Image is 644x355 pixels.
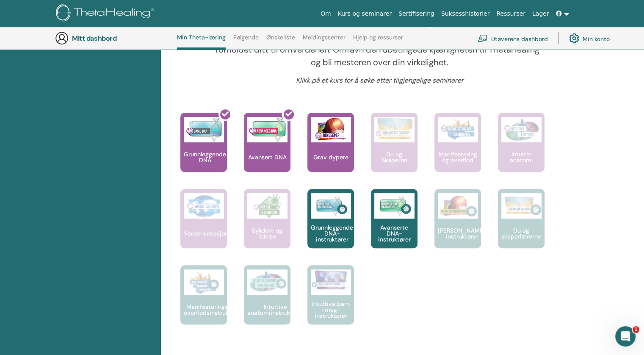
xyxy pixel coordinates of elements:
font: Intuitiv anatomi [510,150,533,164]
a: Verdensrelasjoner Verdensrelasjoner [180,189,227,265]
img: Manifestering og overflod [438,117,478,142]
a: Avanserte DNA-instruktører Avanserte DNA-instruktører [371,189,417,265]
font: Grunnleggende DNA [184,150,226,164]
font: Avansert DNA [248,153,287,161]
font: Grav dypere [313,153,348,161]
a: Grunnleggende DNA-instruktører Grunnleggende DNA-instruktører [307,189,354,265]
img: Intuitiv anatomi [501,117,542,142]
a: Meldingssenter [303,34,345,47]
a: Min Theta-læring [177,34,226,50]
font: Kurs og seminarer [338,10,392,17]
font: Du og skaperlærerne [501,227,541,240]
img: Verdensrelasjoner [184,193,224,219]
font: Intuitive barn i meg-instruktører [312,300,350,319]
font: Avanserte DNA-instruktører [378,224,411,243]
img: Grunnleggende DNA-instruktører [311,193,351,219]
font: Lager [532,10,549,17]
a: Suksesshistorier [438,6,493,22]
img: cog.svg [569,31,579,45]
img: Intuitive barn i meg-instruktører [311,269,351,290]
img: chalkboard-teacher.svg [478,34,488,42]
img: Grav dypere, instruktører [438,193,478,219]
img: Du og skaperlærerne [501,193,542,219]
a: Kurs og seminarer [334,6,395,22]
img: logo.png [56,4,157,23]
a: Intuitive anatomiinstruktører Intuitive anatomiinstruktører [244,265,290,341]
a: Om [317,6,334,22]
a: Intuitive barn i meg-instruktører Intuitive barn i meg-instruktører [307,265,354,341]
font: Grunnleggende DNA-instruktører [311,224,353,243]
font: Følgende [233,33,259,41]
a: Grav dypere, instruktører [PERSON_NAME], instruktører [434,189,481,265]
img: Avanserte DNA-instruktører [374,193,415,219]
a: Utøverens dashbord [478,29,548,47]
font: Klikk på et kurs for å søke etter tilgjengelige seminarer [296,76,464,85]
a: Følgende [233,34,259,47]
a: Hjelp og ressurser [353,34,403,47]
font: Suksesshistorier [441,10,490,17]
a: Du og skaperlærerne Du og skaperlærerne [498,189,544,265]
a: Manifestering og overflod Manifestering og overflod [434,113,481,189]
img: Grav dypere [311,117,351,142]
img: generic-user-icon.jpg [55,31,69,45]
a: Sertifisering [395,6,438,22]
font: Manifesterings- og overflodsinstruktører [184,303,242,316]
a: Ønskeliste [266,34,295,47]
a: Grunnleggende DNA Grunnleggende DNA [180,113,227,189]
font: Om [321,10,331,17]
img: Avansert DNA [247,117,287,142]
font: Du og Skaperen [381,150,407,164]
font: Sertifisering [398,10,434,17]
font: Treningen utforsker helbredelse fra dypet av kroppens systemer for å helbrede forholdet ditt til ... [216,31,544,68]
font: Meldingssenter [303,33,345,41]
iframe: Intercom live chat [615,326,636,347]
font: Ressurser [496,10,525,17]
a: Manifesterings- og overflodsinstruktører Manifesterings- og overflodsinstruktører [180,265,227,341]
font: Sykdom og lidelse [252,227,282,240]
font: Min Theta-læring [177,33,226,41]
img: Intuitive anatomiinstruktører [247,269,287,295]
font: Ønskeliste [266,33,295,41]
img: Grunnleggende DNA [184,117,224,142]
font: [PERSON_NAME], instruktører [438,227,486,240]
font: Utøverens dashbord [491,35,548,42]
font: Mitt dashbord [72,34,116,43]
font: 1 [634,327,638,332]
font: Verdensrelasjoner [184,230,234,237]
font: Manifestering og overflod [439,150,477,164]
img: Du og Skaperen [374,117,415,140]
a: Min konto [569,29,610,47]
a: Avansert DNA Avansert DNA [244,113,290,189]
a: Grav dypere Grav dypere [307,113,354,189]
a: Lager [529,6,553,22]
font: Hjelp og ressurser [353,33,403,41]
a: Du og Skaperen Du og Skaperen [371,113,417,189]
font: Min konto [583,35,610,42]
img: Manifesterings- og overflodsinstruktører [184,269,224,295]
img: Sykdom og lidelse [247,193,287,219]
a: Intuitiv anatomi Intuitiv anatomi [498,113,544,189]
a: Sykdom og lidelse Sykdom og lidelse [244,189,290,265]
a: Ressurser [493,6,529,22]
font: Intuitive anatomiinstruktører [247,303,303,316]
